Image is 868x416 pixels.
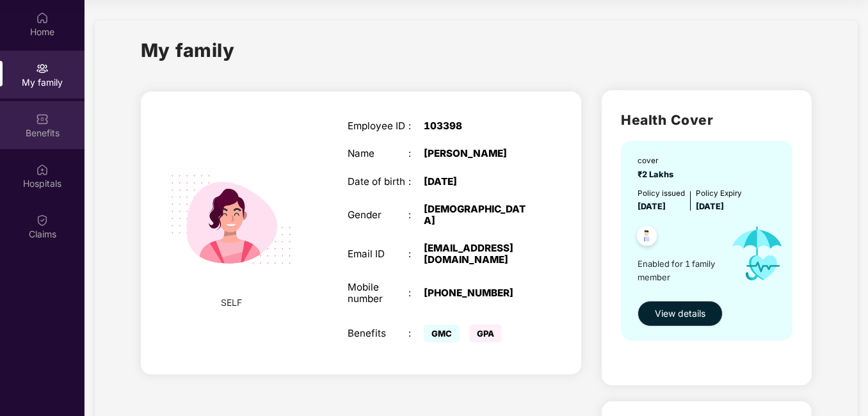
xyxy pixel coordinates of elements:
[631,222,663,253] img: svg+xml;base64,PHN2ZyB4bWxucz0iaHR0cDovL3d3dy53My5vcmcvMjAwMC9zdmciIHdpZHRoPSI0OC45NDMiIGhlaWdodD...
[424,243,530,266] div: [EMAIL_ADDRESS][DOMAIN_NAME]
[424,148,530,159] div: [PERSON_NAME]
[408,328,424,339] div: :
[408,176,424,188] div: :
[348,148,408,159] div: Name
[36,12,49,24] img: svg+xml;base64,PHN2ZyBpZD0iSG9tZSIgeG1sbnM9Imh0dHA6Ly93d3cudzMub3JnLzIwMDAvc3ZnIiB3aWR0aD0iMjAiIG...
[424,204,530,227] div: [DEMOGRAPHIC_DATA]
[638,188,685,199] div: Policy issued
[348,176,408,188] div: Date of birth
[348,282,408,305] div: Mobile number
[655,307,705,321] span: View details
[424,287,530,299] div: [PHONE_NUMBER]
[720,213,795,294] img: icon
[638,202,666,211] span: [DATE]
[155,143,307,296] img: svg+xml;base64,PHN2ZyB4bWxucz0iaHR0cDovL3d3dy53My5vcmcvMjAwMC9zdmciIHdpZHRoPSIyMjQiIGhlaWdodD0iMT...
[424,176,530,188] div: [DATE]
[424,324,460,342] span: GMC
[141,36,235,65] h1: My family
[408,120,424,132] div: :
[221,296,242,310] span: SELF
[638,170,677,179] span: ₹2 Lakhs
[696,202,724,211] span: [DATE]
[348,248,408,260] div: Email ID
[621,109,792,131] h2: Health Cover
[638,301,723,326] button: View details
[408,148,424,159] div: :
[408,248,424,260] div: :
[348,120,408,132] div: Employee ID
[36,113,49,125] img: svg+xml;base64,PHN2ZyBpZD0iQmVuZWZpdHMiIHhtbG5zPSJodHRwOi8vd3d3LnczLm9yZy8yMDAwL3N2ZyIgd2lkdGg9Ij...
[348,328,408,339] div: Benefits
[348,209,408,221] div: Gender
[638,155,677,166] div: cover
[424,120,530,132] div: 103398
[36,62,49,75] img: svg+xml;base64,PHN2ZyB3aWR0aD0iMjAiIGhlaWdodD0iMjAiIHZpZXdCb3g9IjAgMCAyMCAyMCIgZmlsbD0ibm9uZSIgeG...
[638,257,719,284] span: Enabled for 1 family member
[696,188,742,199] div: Policy Expiry
[36,214,49,227] img: svg+xml;base64,PHN2ZyBpZD0iQ2xhaW0iIHhtbG5zPSJodHRwOi8vd3d3LnczLm9yZy8yMDAwL3N2ZyIgd2lkdGg9IjIwIi...
[408,209,424,221] div: :
[408,287,424,299] div: :
[469,324,502,342] span: GPA
[36,163,49,176] img: svg+xml;base64,PHN2ZyBpZD0iSG9zcGl0YWxzIiB4bWxucz0iaHR0cDovL3d3dy53My5vcmcvMjAwMC9zdmciIHdpZHRoPS...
